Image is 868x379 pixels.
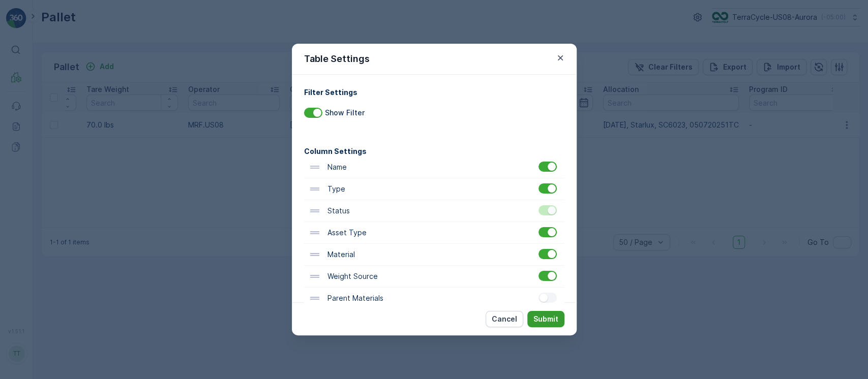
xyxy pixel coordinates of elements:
[325,228,367,238] p: Asset Type
[492,314,517,324] p: Cancel
[304,222,564,244] div: Asset Type
[304,178,564,200] div: Type
[533,314,558,324] p: Submit
[486,311,523,327] button: Cancel
[304,52,370,66] p: Table Settings
[325,162,347,172] p: Name
[304,87,564,98] h4: Filter Settings
[325,249,355,260] p: Material
[304,288,564,309] div: Parent Materials
[325,184,345,194] p: Type
[304,146,564,156] h4: Column Settings
[527,311,564,327] button: Submit
[304,244,564,266] div: Material
[304,156,564,178] div: Name
[325,206,350,216] p: Status
[304,266,564,288] div: Weight Source
[325,108,365,118] p: Show Filter
[304,200,564,222] div: Status
[325,293,383,303] p: Parent Materials
[325,271,378,281] p: Weight Source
